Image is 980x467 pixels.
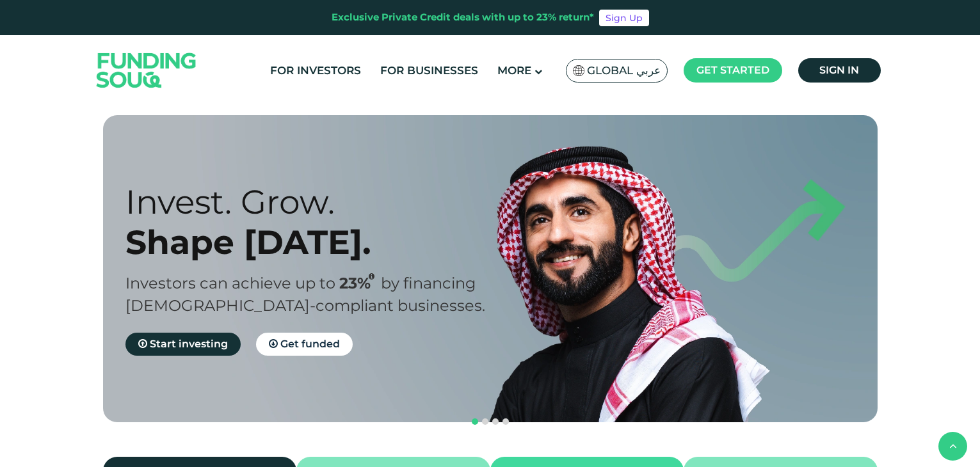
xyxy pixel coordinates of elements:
span: Start investing [150,338,228,350]
button: navigation [470,416,480,427]
button: back [938,432,967,461]
div: Exclusive Private Credit deals with up to 23% return* [332,10,594,25]
a: Sign Up [599,10,649,26]
a: Start investing [125,333,241,356]
span: 23% [339,274,381,292]
span: Investors can achieve up to [125,274,335,292]
a: For Investors [267,60,364,81]
button: navigation [501,416,511,427]
span: More [497,64,531,77]
i: 23% IRR (expected) ~ 15% Net yield (expected) [369,273,374,280]
span: Get started [696,64,769,76]
div: Shape [DATE]. [125,222,513,262]
span: Get funded [280,338,340,350]
span: Global عربي [587,63,661,78]
img: Logo [84,38,209,102]
div: Invest. Grow. [125,182,513,222]
a: For Businesses [377,60,481,81]
a: Get funded [256,333,353,356]
span: Sign in [819,64,859,76]
a: Sign in [798,58,881,83]
img: SA Flag [573,65,584,76]
button: navigation [480,416,490,427]
button: navigation [490,416,501,427]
